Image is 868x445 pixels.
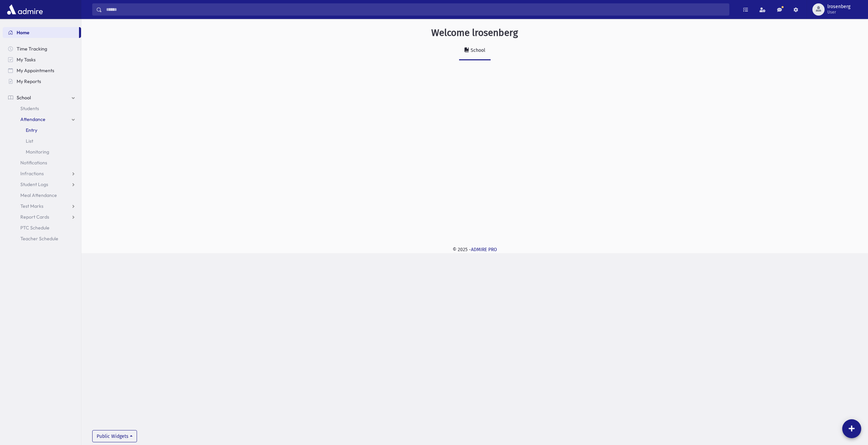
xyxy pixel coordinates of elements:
a: Home [3,27,79,38]
a: Test Marks [3,201,81,211]
a: ADMIRE PRO [471,247,497,252]
h3: Welcome lrosenberg [431,27,518,39]
span: Infractions [20,170,44,177]
span: PTC Schedule [20,225,50,231]
span: User [827,9,850,15]
a: Monitoring [3,146,81,157]
a: My Appointments [3,65,81,76]
span: Student Logs [20,181,48,187]
span: Meal Attendance [20,192,57,198]
span: Test Marks [20,203,43,209]
span: Notifications [20,160,47,166]
span: Attendance [20,116,45,122]
a: Report Cards [3,211,81,222]
span: List [26,138,33,144]
a: Attendance [3,114,81,125]
span: Time Tracking [17,46,47,52]
a: Notifications [3,157,81,168]
div: School [469,47,485,53]
a: PTC Schedule [3,222,81,233]
span: Report Cards [20,214,49,220]
a: Teacher Schedule [3,233,81,244]
a: Time Tracking [3,43,81,54]
a: Infractions [3,168,81,179]
span: Students [20,105,39,112]
span: My Reports [17,78,41,84]
button: Public Widgets [92,430,137,442]
span: Entry [26,127,37,133]
span: Monitoring [26,149,49,155]
input: Search [102,3,729,16]
span: lrosenberg [827,4,850,9]
a: List [3,136,81,146]
span: Teacher Schedule [20,236,58,242]
a: Students [3,103,81,114]
span: My Appointments [17,67,54,74]
span: My Tasks [17,57,36,63]
span: Home [17,29,29,36]
div: © 2025 - [92,246,857,253]
a: My Tasks [3,54,81,65]
a: Entry [3,125,81,136]
a: School [3,92,81,103]
a: School [459,41,491,60]
a: My Reports [3,76,81,87]
a: Meal Attendance [3,190,81,201]
span: School [17,95,31,101]
a: Student Logs [3,179,81,190]
img: AdmirePro [5,3,44,16]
